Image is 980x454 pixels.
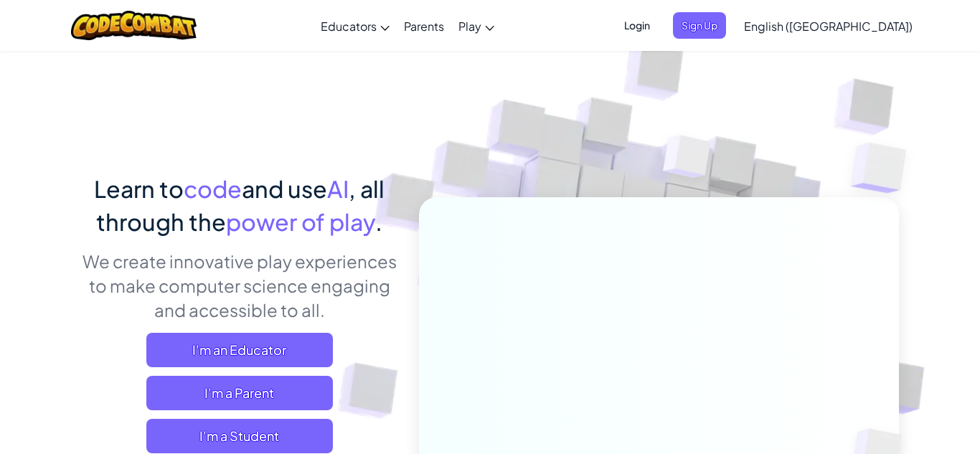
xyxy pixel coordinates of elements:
[327,174,349,203] span: AI
[321,19,377,34] span: Educators
[822,108,946,229] img: Overlap cubes
[375,207,382,236] span: .
[81,249,397,322] p: We create innovative play experiences to make computer science engaging and accessible to all.
[636,107,740,214] img: Overlap cubes
[673,12,726,39] button: Sign Up
[616,12,659,39] button: Login
[226,207,375,236] span: power of play
[146,333,333,367] a: I'm an Educator
[744,19,913,34] span: English ([GEOGRAPHIC_DATA])
[737,6,920,45] a: English ([GEOGRAPHIC_DATA])
[458,19,481,34] span: Play
[451,6,501,45] a: Play
[397,6,451,45] a: Parents
[71,11,197,40] img: CodeCombat logo
[94,174,184,203] span: Learn to
[146,419,333,453] button: I'm a Student
[184,174,242,203] span: code
[146,376,333,410] a: I'm a Parent
[242,174,327,203] span: and use
[314,6,397,45] a: Educators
